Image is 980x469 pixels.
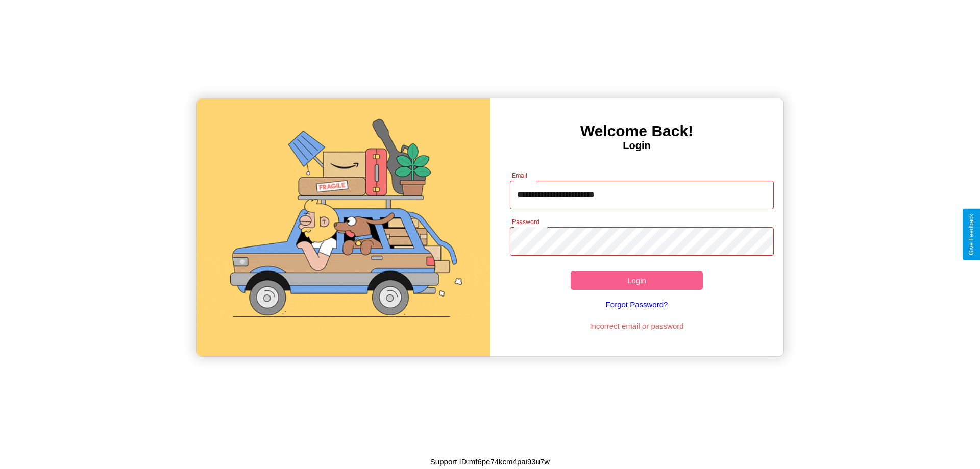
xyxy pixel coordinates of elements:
h3: Welcome Back! [490,122,783,140]
label: Email [512,171,528,180]
label: Password [512,217,539,226]
a: Forgot Password? [505,290,769,319]
img: gif [197,98,490,356]
button: Login [571,271,703,290]
p: Incorrect email or password [505,319,769,333]
p: Support ID: mf6pe74kcm4pai93u7w [430,455,550,468]
div: Give Feedback [968,214,975,255]
h4: Login [490,140,783,152]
